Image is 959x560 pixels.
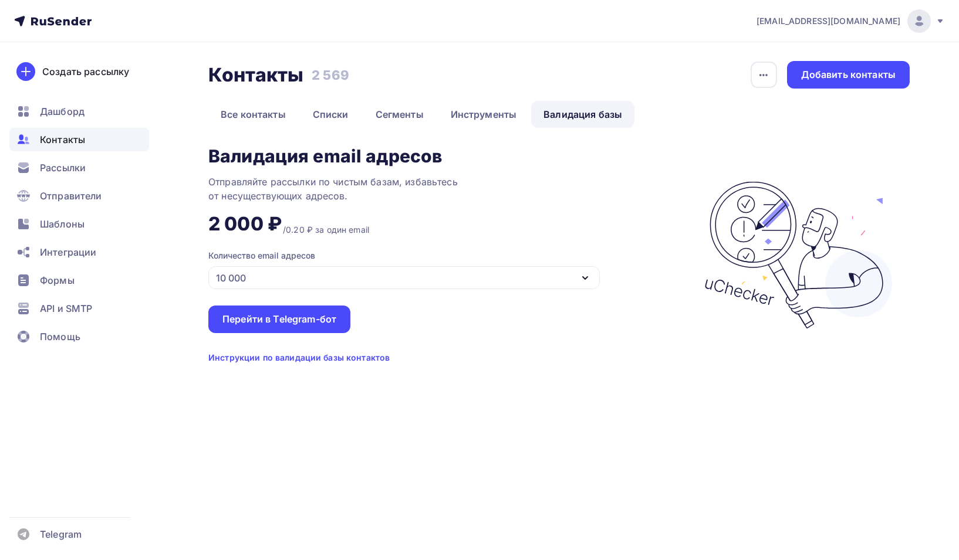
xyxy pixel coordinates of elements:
[208,212,282,236] div: 2 000 ₽
[40,104,85,118] span: Дашборд
[9,269,149,292] a: Формы
[283,224,369,236] div: /0.20 ₽ за один email
[40,301,92,315] span: API и SMTP
[757,15,900,27] span: [EMAIL_ADDRESS][DOMAIN_NAME]
[40,527,82,541] span: Telegram
[801,68,896,82] div: Добавить контакты
[312,67,349,83] h3: 2 569
[9,128,149,151] a: Контакты
[216,271,246,285] div: 10 000
[40,189,102,203] span: Отправители
[9,212,149,236] a: Шаблоны
[300,101,361,128] a: Списки
[9,184,149,208] a: Отправители
[208,175,502,203] div: Отправляйте рассылки по чистым базам, избавьтесь от несуществующих адресов.
[757,9,945,33] a: [EMAIL_ADDRESS][DOMAIN_NAME]
[9,156,149,179] a: Рассылки
[531,101,634,128] a: Валидация базы
[208,101,298,128] a: Все контакты
[40,217,85,231] span: Шаблоны
[363,101,436,128] a: Сегменты
[40,161,86,175] span: Рассылки
[208,63,303,87] h2: Контакты
[40,245,96,259] span: Интеграции
[222,313,336,326] div: Перейти в Telegram-бот
[40,273,75,287] span: Формы
[208,250,315,262] div: Количество email адресов
[40,330,80,344] span: Помощь
[208,352,390,364] div: Инструкции по валидации базы контактов
[42,65,129,79] div: Создать рассылку
[208,147,442,165] div: Валидация email адресов
[9,100,149,123] a: Дашборд
[438,101,529,128] a: Инструменты
[208,250,644,289] button: Количество email адресов 10 000
[40,133,85,147] span: Контакты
